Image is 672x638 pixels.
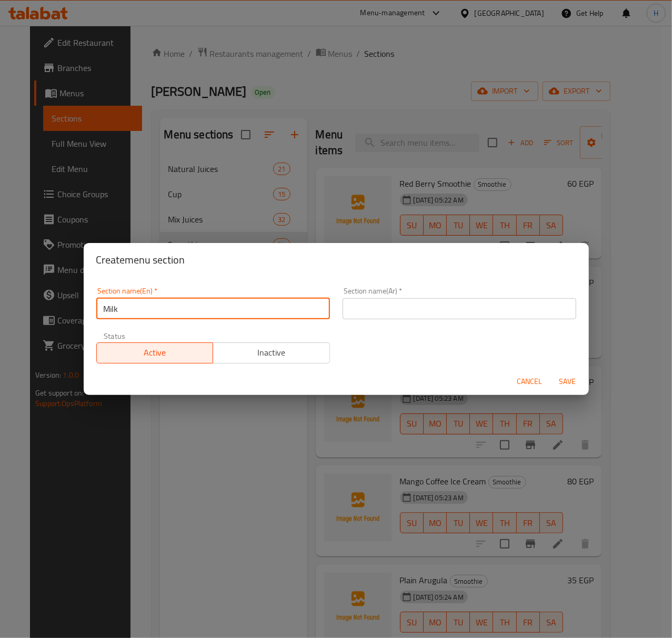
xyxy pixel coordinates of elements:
input: Please enter section name(ar) [343,298,576,319]
button: Save [551,372,585,391]
span: Cancel [517,375,543,388]
span: Save [555,375,580,388]
span: Inactive [217,345,326,360]
span: Active [101,345,209,360]
button: Cancel [513,372,547,391]
h2: Create menu section [96,251,576,268]
button: Inactive [213,342,330,363]
input: Please enter section name(en) [96,298,330,319]
button: Active [96,342,214,363]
